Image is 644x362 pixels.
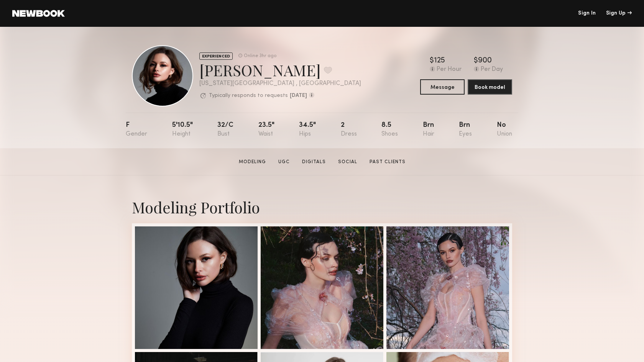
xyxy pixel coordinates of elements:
div: 5'10.5" [172,122,193,138]
div: Per Day [481,66,503,73]
div: EXPERIENCED [199,52,233,60]
div: [US_STATE][GEOGRAPHIC_DATA] , [GEOGRAPHIC_DATA] [199,80,361,87]
a: Social [335,159,360,165]
div: Sign Up [606,11,632,16]
button: Book model [468,79,512,95]
a: Past Clients [366,159,409,165]
div: 900 [478,57,492,65]
div: Modeling Portfolio [132,197,512,217]
a: Modeling [236,159,269,165]
div: No [497,122,512,138]
a: Sign In [578,11,596,16]
div: [PERSON_NAME] [199,60,361,80]
div: $ [474,57,478,65]
a: UGC [275,159,293,165]
div: Online 3hr ago [244,54,276,59]
div: 34.5" [299,122,316,138]
div: Brn [459,122,472,138]
div: F [126,122,147,138]
div: 125 [434,57,445,65]
div: 32/c [217,122,233,138]
a: Digitals [299,159,329,165]
button: Message [420,79,465,95]
div: Per Hour [437,66,462,73]
div: 23.5" [258,122,274,138]
div: $ [430,57,434,65]
b: [DATE] [290,93,307,98]
p: Typically responds to requests [209,93,288,98]
div: 8.5 [381,122,398,138]
div: 2 [341,122,357,138]
div: Brn [423,122,434,138]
